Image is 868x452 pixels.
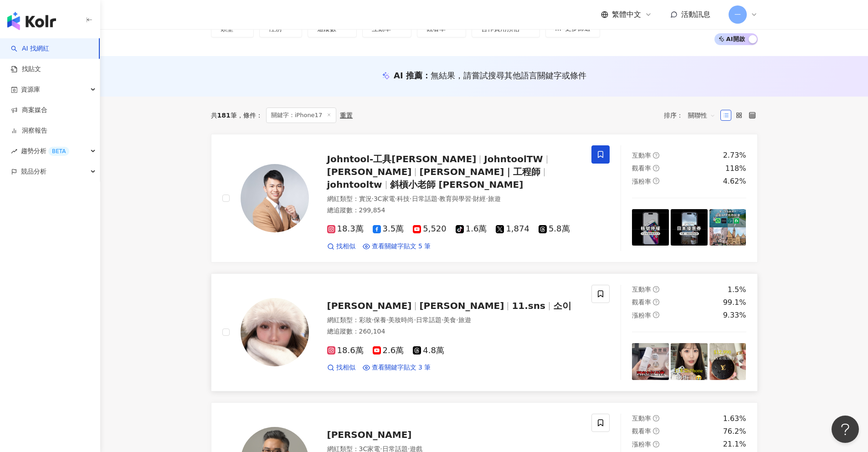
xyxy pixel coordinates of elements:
span: 觀看率 [632,164,651,172]
span: 彩妝 [359,316,372,324]
span: · [486,195,488,202]
span: 競品分析 [21,161,46,182]
div: 總追蹤數 ： 299,854 [327,206,581,215]
span: 美食 [443,316,456,324]
span: 4.8萬 [413,346,444,355]
iframe: Help Scout Beacon - Open [832,416,859,443]
span: 財經 [473,195,486,202]
div: 21.1% [723,439,746,449]
a: 商案媒合 [11,106,47,115]
span: 5.8萬 [539,224,570,234]
span: 互動率 [632,415,651,422]
span: · [456,316,458,324]
span: 漲粉率 [632,178,651,185]
span: 科技 [397,195,410,202]
span: johntooltw [327,179,382,190]
div: AI 推薦 ： [394,70,586,81]
div: 9.33% [723,310,746,320]
span: 實況 [359,195,372,202]
span: [PERSON_NAME] [327,429,412,440]
span: [PERSON_NAME] [419,300,504,311]
span: 旅遊 [488,195,501,202]
img: post-image [709,209,746,246]
span: · [437,195,439,202]
div: 1.5% [728,285,746,295]
span: 18.6萬 [327,346,364,355]
span: · [386,316,388,324]
img: logo [7,12,56,30]
a: KOL Avatar[PERSON_NAME][PERSON_NAME]11.sns소이網紅類型：彩妝·保養·美妝時尚·日常話題·美食·旅遊總追蹤數：260,10418.6萬2.6萬4.8萬找相... [211,273,758,391]
span: 找相似 [336,242,355,251]
span: 保養 [374,316,386,324]
div: BETA [48,147,69,156]
span: · [395,195,397,202]
span: · [442,316,443,324]
span: 旅遊 [458,316,471,324]
img: post-image [632,209,669,246]
span: 關鍵字：iPhone17 [266,108,336,123]
span: question-circle [653,178,659,184]
span: 1.6萬 [456,224,487,234]
span: 活動訊息 [681,10,710,19]
span: [PERSON_NAME] [327,166,412,177]
span: 2.6萬 [373,346,404,355]
span: · [410,195,411,202]
span: 互動率 [632,152,651,159]
span: 查看關鍵字貼文 5 筆 [372,242,431,251]
span: 181 [217,112,231,119]
span: · [471,195,473,202]
span: 漲粉率 [632,312,651,319]
div: 共 筆 [211,112,237,119]
span: · [372,195,374,202]
img: KOL Avatar [241,164,309,232]
span: 觀看率 [632,298,651,306]
div: 4.62% [723,176,746,186]
img: post-image [671,343,708,380]
span: 漲粉率 [632,441,651,448]
span: question-circle [653,415,659,421]
div: 總追蹤數 ： 260,104 [327,327,581,336]
div: 1.63% [723,414,746,424]
div: 網紅類型 ： [327,316,581,325]
span: 18.3萬 [327,224,364,234]
div: 99.1% [723,298,746,308]
div: 網紅類型 ： [327,195,581,204]
span: JohntoolTW [484,154,543,164]
a: 找相似 [327,242,355,251]
span: question-circle [653,428,659,434]
a: searchAI 找網紅 [11,44,49,53]
span: rise [11,148,17,154]
span: 無結果，請嘗試搜尋其他語言關鍵字或條件 [431,71,586,80]
div: 2.73% [723,150,746,160]
span: · [414,316,416,324]
span: 3C家電 [374,195,395,202]
span: 資源庫 [21,79,40,100]
span: 查看關鍵字貼文 3 筆 [372,363,431,372]
span: question-circle [653,312,659,318]
span: 一 [734,10,741,20]
span: question-circle [653,165,659,171]
span: 1,874 [496,224,529,234]
span: question-circle [653,441,659,447]
span: 教育與學習 [439,195,471,202]
span: 條件 ： [237,112,262,119]
span: 日常話題 [416,316,442,324]
span: · [372,316,374,324]
span: 趨勢分析 [21,141,69,161]
span: 繁體中文 [612,10,641,20]
span: 3.5萬 [373,224,404,234]
img: post-image [632,343,669,380]
img: post-image [709,343,746,380]
span: question-circle [653,152,659,159]
span: question-circle [653,286,659,293]
span: 互動率 [632,286,651,293]
div: 重置 [340,112,353,119]
span: 美妝時尚 [388,316,414,324]
span: 11.sns [512,300,545,311]
span: 觀看率 [632,427,651,435]
span: question-circle [653,299,659,305]
span: 日常話題 [412,195,437,202]
span: 5,520 [413,224,447,234]
span: [PERSON_NAME] [327,300,412,311]
span: [PERSON_NAME]｜工程師 [419,166,540,177]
